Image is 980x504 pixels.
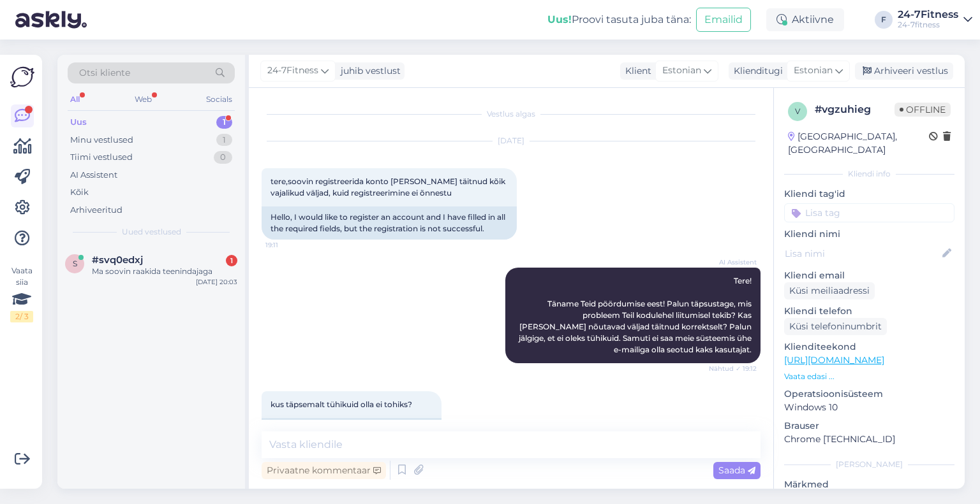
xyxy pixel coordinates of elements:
[92,266,237,277] div: Ma soovin raakida teenindajaga
[784,371,954,382] p: Vaata edasi ...
[216,116,232,129] div: 1
[785,247,940,261] input: Lisa nimi
[10,65,34,89] img: Askly Logo
[262,135,761,147] div: [DATE]
[784,419,954,433] p: Brauser
[336,64,401,78] div: juhib vestlust
[226,255,237,266] div: 1
[204,91,235,108] div: Socials
[92,254,143,266] span: #svq0edxj
[262,418,442,440] div: Where exactly should there be no spaces?
[662,64,701,78] span: Estonian
[262,462,386,479] div: Privaatne kommentaar
[519,276,754,354] span: Tere! Täname Teid pöördumise eest! Palun täpsustage, mis probleem Teil kodulehel liitumisel tekib...
[696,8,751,32] button: Emailid
[784,478,954,491] p: Märkmed
[70,186,89,199] div: Kõik
[132,91,154,108] div: Web
[784,305,954,318] p: Kliendi telefon
[620,64,651,78] div: Klient
[784,269,954,282] p: Kliendi email
[855,62,953,80] div: Arhiveeri vestlus
[729,64,783,78] div: Klienditugi
[784,282,875,299] div: Küsi meiliaadressi
[898,10,972,30] a: 24-7Fitness24-7fitness
[70,204,122,217] div: Arhiveeritud
[70,134,133,147] div: Minu vestlused
[784,354,884,366] a: [URL][DOMAIN_NAME]
[271,176,507,198] span: tere,soovin registreerida konto [PERSON_NAME] täitnud kõik vajalikud väljad, kuid registreerimine...
[70,116,87,129] div: Uus
[547,12,691,27] div: Proovi tasuta juba täna:
[784,401,954,414] p: Windows 10
[784,187,954,201] p: Kliendi tag'id
[73,259,77,268] span: s
[898,20,958,30] div: 24-7fitness
[709,257,757,267] span: AI Assistent
[265,240,313,250] span: 19:11
[795,106,800,116] span: v
[267,64,318,78] span: 24-7Fitness
[214,151,232,164] div: 0
[70,169,117,182] div: AI Assistent
[68,91,82,108] div: All
[898,10,958,20] div: 24-7Fitness
[122,226,181,238] span: Uued vestlused
[788,130,929,157] div: [GEOGRAPHIC_DATA], [GEOGRAPHIC_DATA]
[895,103,951,117] span: Offline
[271,400,412,409] span: kus täpsemalt tühikuid olla ei tohiks?
[784,168,954,180] div: Kliendi info
[815,102,895,117] div: # vgzuhieg
[196,277,237,287] div: [DATE] 20:03
[784,387,954,401] p: Operatsioonisüsteem
[709,364,757,373] span: Nähtud ✓ 19:12
[784,203,954,222] input: Lisa tag
[784,318,887,335] div: Küsi telefoninumbrit
[216,134,232,147] div: 1
[875,11,893,29] div: F
[784,459,954,470] div: [PERSON_NAME]
[79,66,130,80] span: Otsi kliente
[784,433,954,446] p: Chrome [TECHNICAL_ID]
[262,108,761,120] div: Vestlus algas
[766,8,844,31] div: Aktiivne
[547,13,572,25] b: Uus!
[794,64,833,78] span: Estonian
[10,265,33,322] div: Vaata siia
[70,151,133,164] div: Tiimi vestlused
[10,311,33,322] div: 2 / 3
[784,340,954,354] p: Klienditeekond
[784,227,954,241] p: Kliendi nimi
[262,206,517,240] div: Hello, I would like to register an account and I have filled in all the required fields, but the ...
[718,464,755,476] span: Saada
